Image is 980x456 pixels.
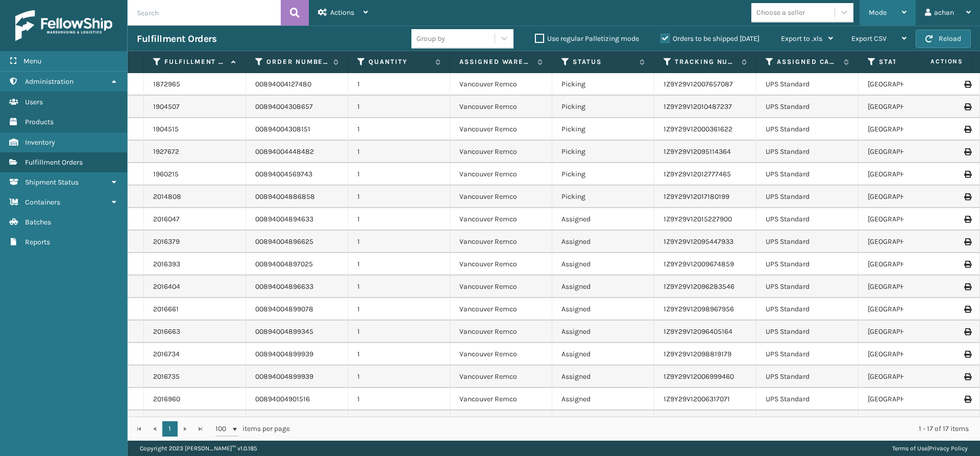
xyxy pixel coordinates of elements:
td: [GEOGRAPHIC_DATA] [859,388,961,411]
label: State [879,57,941,66]
i: Print Label [964,396,970,403]
td: 00894004894633 [246,208,348,231]
h3: Fulfillment Orders [137,33,216,45]
div: Group by [416,33,445,44]
td: [GEOGRAPHIC_DATA] [859,186,961,208]
td: 1 [348,366,450,388]
td: UPS Standard [756,186,859,208]
td: Vancouver Remco [450,388,552,411]
td: [GEOGRAPHIC_DATA] [859,321,961,343]
i: Print Label [964,306,970,313]
td: 00894004901516 [246,388,348,411]
td: 00894004308657 [246,96,348,118]
a: 2016663 [153,327,180,337]
td: [GEOGRAPHIC_DATA] [859,298,961,321]
span: Batches [25,218,51,226]
td: Picking [552,186,654,208]
span: 100 [215,424,231,434]
a: 2016734 [153,349,180,359]
a: 1Z9Y29V12000361622 [664,125,732,133]
td: 1 [348,253,450,276]
td: UPS Standard [756,298,859,321]
label: Order Number [266,57,328,66]
td: Picking [552,118,654,141]
a: Privacy Policy [929,445,968,452]
p: Copyright 2023 [PERSON_NAME]™ v 1.0.185 [140,441,257,456]
i: Print Label [964,261,970,268]
label: Orders to be shipped [DATE] [660,34,759,43]
td: Assigned [552,298,654,321]
td: 1 [348,96,450,118]
td: 00894004899345 [246,321,348,343]
td: Vancouver Remco [450,253,552,276]
a: 1Z9Y29V12095447933 [664,237,733,246]
td: [GEOGRAPHIC_DATA] [859,343,961,366]
a: 1Z9Y29V12017180199 [664,192,729,201]
a: 1960215 [153,169,179,179]
i: Print Label [964,351,970,358]
i: Print Label [964,171,970,178]
i: Print Label [964,238,970,245]
td: Vancouver Remco [450,321,552,343]
td: UPS Standard [756,343,859,366]
td: UPS Standard [756,208,859,231]
span: Products [25,118,54,126]
td: [GEOGRAPHIC_DATA] [859,231,961,253]
td: Assigned [552,276,654,298]
div: Choose a seller [756,7,805,18]
a: 1Z9Y29V12096283546 [664,282,734,291]
i: Print Label [964,81,970,88]
td: 1 [348,276,450,298]
td: UPS Standard [756,388,859,411]
td: Assigned [552,208,654,231]
td: 00894004901626 [246,411,348,433]
td: Assigned [552,253,654,276]
label: Use regular Palletizing mode [535,34,639,43]
td: Assigned [552,321,654,343]
td: Vancouver Remco [450,366,552,388]
a: 1904507 [153,102,180,112]
td: 00894004886858 [246,186,348,208]
td: Assigned [552,366,654,388]
a: 2016047 [153,214,180,224]
i: Print Label [964,148,970,155]
td: Vancouver Remco [450,276,552,298]
span: items per page [215,421,290,437]
i: Print Label [964,328,970,335]
td: Vancouver Remco [450,231,552,253]
span: Inventory [25,138,55,147]
td: UPS Standard [756,231,859,253]
td: 1 [348,163,450,186]
td: Picking [552,141,654,163]
span: Users [25,98,43,106]
td: [GEOGRAPHIC_DATA] [859,253,961,276]
td: 00894004448482 [246,141,348,163]
span: Fulfillment Orders [25,158,83,167]
td: 1 [348,141,450,163]
img: logo [15,10,112,41]
td: UPS Standard [756,411,859,433]
span: Reports [25,238,50,246]
a: 1Z9Y29V12010487237 [664,102,732,111]
td: Assigned [552,388,654,411]
td: 00894004899078 [246,298,348,321]
td: 00894004897025 [246,253,348,276]
td: [GEOGRAPHIC_DATA] [859,366,961,388]
i: Print Label [964,103,970,110]
span: Actions [330,8,354,17]
td: UPS Standard [756,253,859,276]
div: 1 - 17 of 17 items [304,424,969,434]
span: Administration [25,77,73,86]
td: [GEOGRAPHIC_DATA] [859,96,961,118]
a: 1 [162,421,178,437]
td: UPS Standard [756,276,859,298]
span: Export to .xls [781,34,822,43]
td: UPS Standard [756,118,859,141]
label: Assigned Warehouse [459,57,532,66]
td: 00894004569743 [246,163,348,186]
div: | [892,441,968,456]
td: [GEOGRAPHIC_DATA] [859,411,961,433]
a: 1Z9Y29V12098819179 [664,350,731,358]
td: Vancouver Remco [450,298,552,321]
td: 1 [348,411,450,433]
